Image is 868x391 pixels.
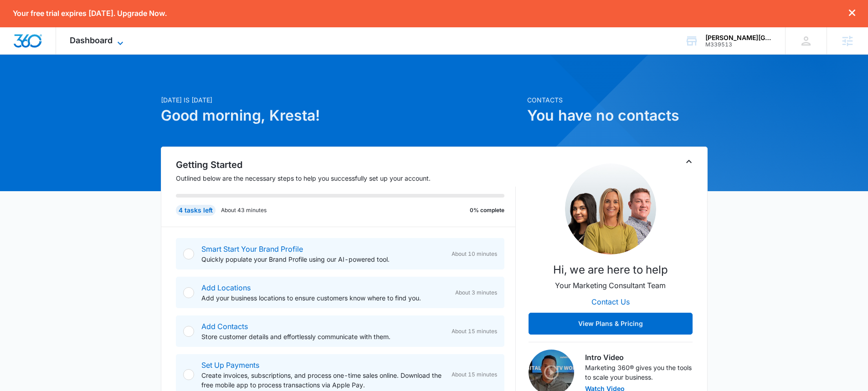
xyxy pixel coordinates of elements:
[470,206,504,214] p: 0% complete
[56,27,139,54] div: Dashboard
[176,205,216,216] div: 4 tasks left
[201,371,444,390] p: Create invoices, subscriptions, and process one-time sales online. Download the free mobile app t...
[553,262,668,278] p: Hi, we are here to help
[201,254,444,264] p: Quickly populate your Brand Profile using our AI-powered tool.
[527,95,708,105] p: Contacts
[452,250,497,258] span: About 10 minutes
[529,313,693,335] button: View Plans & Pricing
[555,280,666,291] p: Your Marketing Consultant Team
[161,95,522,105] p: [DATE] is [DATE]
[683,156,694,167] button: Toggle Collapse
[705,34,772,41] div: account name
[452,371,497,379] span: About 15 minutes
[176,158,516,172] h2: Getting Started
[201,283,251,292] a: Add Locations
[201,361,259,370] a: Set Up Payments
[70,36,113,45] span: Dashboard
[585,363,693,382] p: Marketing 360® gives you the tools to scale your business.
[201,293,448,303] p: Add your business locations to ensure customers know where to find you.
[705,41,772,48] div: account id
[849,9,855,18] button: dismiss this dialog
[582,291,639,313] button: Contact Us
[176,173,516,183] p: Outlined below are the necessary steps to help you successfully set up your account.
[13,9,167,18] p: Your free trial expires [DATE]. Upgrade Now.
[221,206,267,214] p: About 43 minutes
[201,244,303,254] a: Smart Start Your Brand Profile
[527,105,708,127] h1: You have no contacts
[201,332,444,341] p: Store customer details and effortlessly communicate with them.
[455,289,497,297] span: About 3 minutes
[585,352,693,363] h3: Intro Video
[452,327,497,335] span: About 15 minutes
[161,105,522,127] h1: Good morning, Kresta!
[201,322,248,331] a: Add Contacts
